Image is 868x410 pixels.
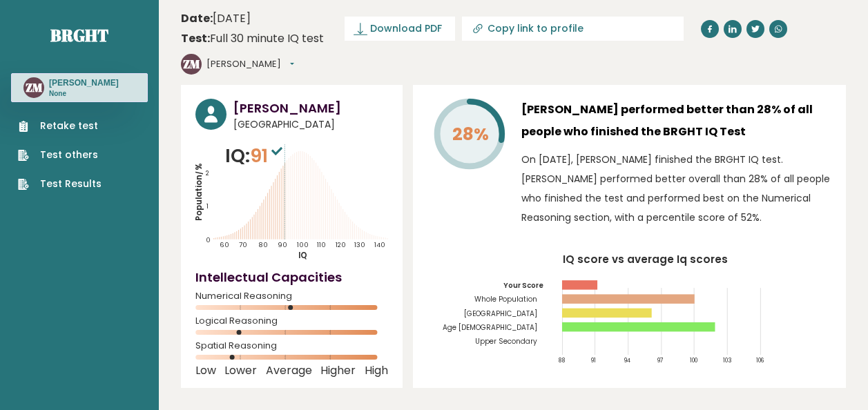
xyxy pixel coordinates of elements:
a: Test Results [18,177,102,191]
tspan: Upper Secondary [475,336,537,346]
tspan: [GEOGRAPHIC_DATA] [464,309,537,319]
tspan: 100 [297,240,309,249]
a: Download PDF [345,17,455,41]
a: Brght [50,24,108,46]
time: [DATE] [181,10,251,27]
tspan: 120 [336,240,346,249]
tspan: IQ [298,250,307,261]
text: ZM [26,79,43,95]
span: Spatial Reasoning [195,343,388,349]
span: Logical Reasoning [195,318,388,324]
p: IQ: [225,142,286,170]
tspan: 103 [723,356,732,364]
tspan: 80 [258,240,268,249]
tspan: 0 [206,235,211,244]
tspan: Your Score [503,280,543,291]
tspan: 90 [278,240,287,249]
p: On [DATE], [PERSON_NAME] finished the BRGHT IQ test. [PERSON_NAME] performed better overall than ... [521,150,831,227]
p: None [49,89,119,99]
tspan: 91 [591,356,596,364]
tspan: Whole Population [474,294,537,304]
h3: [PERSON_NAME] performed better than 28% of all people who finished the BRGHT IQ Test [521,99,831,143]
tspan: 97 [657,356,664,364]
tspan: Population/% [193,163,204,221]
tspan: IQ score vs average Iq scores [563,252,728,266]
tspan: 28% [452,122,489,146]
tspan: 88 [558,356,565,364]
h3: [PERSON_NAME] [49,77,119,88]
tspan: Age [DEMOGRAPHIC_DATA] [443,322,537,333]
a: Retake test [18,119,102,133]
span: Higher [320,368,356,373]
tspan: 106 [756,356,764,364]
text: ZM [183,56,200,72]
b: Test: [181,30,210,46]
h3: [PERSON_NAME] [233,99,388,117]
tspan: 110 [317,240,326,249]
tspan: 1 [206,202,209,211]
tspan: 94 [624,356,630,364]
div: Full 30 minute IQ test [181,30,324,47]
span: Average [266,368,312,373]
tspan: 60 [220,240,229,249]
span: 91 [250,143,286,168]
span: [GEOGRAPHIC_DATA] [233,117,388,132]
button: [PERSON_NAME] [206,57,294,71]
tspan: 2 [206,168,209,177]
tspan: 100 [691,356,698,364]
span: High [365,368,388,373]
h4: Intellectual Capacities [195,268,388,286]
span: Numerical Reasoning [195,293,388,299]
tspan: 70 [239,240,247,249]
span: Lower [224,368,257,373]
b: Date: [181,10,213,26]
span: Download PDF [370,21,442,36]
span: Low [195,368,216,373]
tspan: 140 [374,240,385,249]
tspan: 130 [354,240,365,249]
a: Test others [18,148,102,162]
